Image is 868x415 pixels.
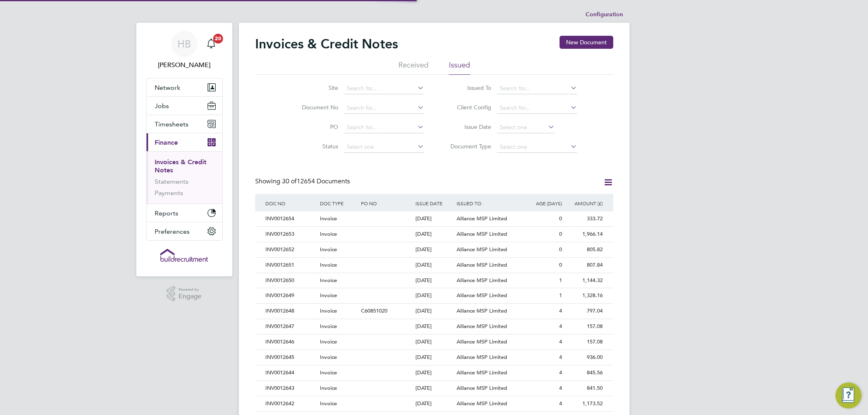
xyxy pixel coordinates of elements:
div: Finance [146,151,222,204]
span: 1 [559,292,562,299]
div: 1,966.14 [564,227,605,242]
button: Reports [146,204,222,222]
div: 841.50 [564,381,605,396]
span: Invoice [320,354,337,361]
div: INV0012643 [263,381,318,396]
div: [DATE] [413,288,455,303]
div: [DATE] [413,365,455,380]
div: 797.04 [564,304,605,319]
span: Invoice [320,261,337,268]
div: INV0012646 [263,335,318,350]
span: Invoice [320,369,337,376]
div: [DATE] [413,381,455,396]
div: INV0012644 [263,365,318,380]
label: Document No [291,104,338,111]
button: Preferences [146,222,222,240]
label: Document Type [444,143,491,150]
a: HB[PERSON_NAME] [146,31,223,70]
span: 0 [559,230,562,237]
span: Alliance MSP Limited [457,323,507,330]
div: AGE (DAYS) [523,194,564,213]
a: Go to home page [146,249,223,262]
nav: Main navigation [136,23,232,276]
span: Alliance MSP Limited [457,246,507,253]
span: Alliance MSP Limited [457,354,507,361]
div: [DATE] [413,273,455,288]
div: ISSUED TO [455,194,523,213]
div: 1,173.52 [564,396,605,411]
span: 0 [559,246,562,253]
div: 333.72 [564,211,605,226]
input: Search for... [344,83,424,94]
input: Search for... [497,102,577,114]
span: Invoice [320,292,337,299]
label: Issued To [444,84,491,91]
label: Client Config [444,104,491,111]
span: Alliance MSP Limited [457,338,507,345]
div: [DATE] [413,350,455,365]
div: Showing [255,177,352,186]
div: 805.82 [564,242,605,257]
input: Search for... [497,83,577,94]
div: 936.00 [564,350,605,365]
div: INV0012649 [263,288,318,303]
div: [DATE] [413,319,455,334]
button: New Document [560,36,613,49]
div: 845.56 [564,365,605,380]
input: Select one [344,141,424,153]
span: Network [155,84,180,91]
span: Invoice [320,385,337,391]
a: Powered byEngage [167,286,201,302]
li: Issued [449,60,470,75]
div: [DATE] [413,211,455,226]
div: INV0012642 [263,396,318,411]
input: Select one [497,141,577,153]
span: Alliance MSP Limited [457,292,507,299]
h2: Invoices & Credit Notes [255,36,398,52]
a: Invoices & Credit Notes [155,158,206,174]
span: Alliance MSP Limited [457,215,507,222]
span: C60851020 [361,307,387,314]
div: [DATE] [413,258,455,273]
span: Alliance MSP Limited [457,230,507,237]
span: Invoice [320,323,337,330]
span: 30 of [282,177,297,185]
li: Configuration [586,7,623,23]
div: DOC NO [263,194,318,213]
span: Reports [155,209,178,217]
div: 1,328.16 [564,288,605,303]
span: 1 [559,277,562,284]
span: Hayley Barrance [146,60,223,70]
div: 1,144.32 [564,273,605,288]
a: Statements [155,178,188,185]
span: 12654 Documents [282,177,350,185]
span: 4 [559,354,562,361]
span: Alliance MSP Limited [457,385,507,391]
span: Alliance MSP Limited [457,369,507,376]
span: Invoice [320,277,337,284]
span: Invoice [320,338,337,345]
div: 807.84 [564,258,605,273]
input: Search for... [344,122,424,133]
label: Status [291,143,338,150]
div: INV0012651 [263,258,318,273]
li: Received [398,60,429,75]
div: [DATE] [413,396,455,411]
div: [DATE] [413,227,455,242]
label: Issue Date [444,123,491,130]
div: INV0012652 [263,242,318,257]
span: Jobs [155,102,169,110]
a: Payments [155,189,183,197]
img: buildrec-logo-retina.png [160,249,208,262]
div: PO NO [359,194,413,213]
button: Finance [146,133,222,151]
div: INV0012645 [263,350,318,365]
div: INV0012648 [263,304,318,319]
input: Select one [497,122,555,133]
span: Alliance MSP Limited [457,261,507,268]
div: INV0012654 [263,211,318,226]
div: INV0012653 [263,227,318,242]
div: DOC TYPE [318,194,359,213]
div: 157.08 [564,335,605,350]
span: Powered by [179,286,201,293]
